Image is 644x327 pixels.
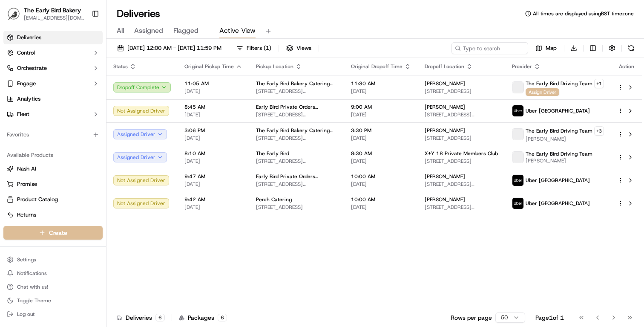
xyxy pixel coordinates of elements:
[256,150,289,157] span: The Early Bird
[526,150,592,157] span: The Early Bird Driving Team
[425,127,465,134] span: [PERSON_NAME]
[451,42,528,54] input: Type to search
[17,34,41,41] span: Deliveries
[256,63,293,70] span: Pickup Location
[425,150,498,157] span: X+Y 18 Private Members Club
[425,104,465,110] span: [PERSON_NAME]
[17,256,36,263] span: Settings
[351,150,411,157] span: 8:30 AM
[532,42,561,54] button: Map
[3,77,103,90] button: Engage
[256,196,292,203] span: Perch Catering
[7,211,99,219] a: Returns
[7,196,99,203] a: Product Catalog
[425,158,498,165] span: [STREET_ADDRESS]
[184,181,242,188] span: [DATE]
[17,297,51,304] span: Toggle Theme
[17,180,37,188] span: Promise
[264,44,271,52] span: ( 1 )
[184,111,242,118] span: [DATE]
[256,111,337,118] span: [STREET_ADDRESS][PERSON_NAME]
[184,173,242,180] span: 9:47 AM
[113,82,171,93] button: Dropoff Complete
[184,104,242,110] span: 8:45 AM
[351,181,411,188] span: [DATE]
[184,80,242,87] span: 11:05 AM
[7,180,99,188] a: Promise
[594,126,604,136] button: +3
[17,165,36,173] span: Nash AI
[533,10,634,17] span: All times are displayed using BST timezone
[526,157,592,164] span: [PERSON_NAME]
[117,313,165,322] div: Deliveries
[173,26,198,36] span: Flagged
[17,311,34,318] span: Log out
[256,80,337,87] span: The Early Bird Bakery Catering (PO Store)
[155,314,165,321] div: 6
[425,88,498,95] span: [STREET_ADDRESS]
[113,63,128,70] span: Status
[3,148,103,162] div: Available Products
[256,204,337,211] span: [STREET_ADDRESS]
[351,80,411,87] span: 11:30 AM
[113,129,167,139] button: Assigned Driver
[451,313,492,322] p: Rows per page
[3,226,103,240] button: Create
[17,196,58,203] span: Product Catalog
[425,181,498,188] span: [STREET_ADDRESS][PERSON_NAME]
[3,61,103,75] button: Orchestrate
[351,104,411,110] span: 9:00 AM
[425,135,498,142] span: [STREET_ADDRESS]
[256,88,337,95] span: [STREET_ADDRESS][PERSON_NAME]
[113,152,167,162] button: Assigned Driver
[618,63,635,70] div: Action
[3,3,88,24] button: The Early Bird BakeryThe Early Bird Bakery[EMAIL_ADDRESS][DOMAIN_NAME]
[3,267,103,279] button: Notifications
[3,46,103,60] button: Control
[17,95,40,103] span: Analytics
[24,6,81,14] button: The Early Bird Bakery
[184,127,242,134] span: 3:06 PM
[247,44,271,52] span: Filters
[17,270,47,277] span: Notifications
[512,105,523,116] img: uber-new-logo.jpeg
[7,7,20,20] img: The Early Bird Bakery
[526,127,592,134] span: The Early Bird Driving Team
[526,136,604,142] span: [PERSON_NAME]
[425,111,498,118] span: [STREET_ADDRESS][PERSON_NAME]
[184,135,242,142] span: [DATE]
[546,44,557,52] span: Map
[256,135,337,142] span: [STREET_ADDRESS][PERSON_NAME]
[351,111,411,118] span: [DATE]
[184,196,242,203] span: 9:42 AM
[625,42,637,54] button: Refresh
[3,254,103,266] button: Settings
[3,193,103,206] button: Product Catalog
[17,49,35,57] span: Control
[351,204,411,211] span: [DATE]
[425,204,498,211] span: [STREET_ADDRESS][PERSON_NAME]
[113,42,225,54] button: [DATE] 12:00 AM - [DATE] 11:59 PM
[49,229,67,237] span: Create
[512,175,523,186] img: uber-new-logo.jpeg
[17,110,29,118] span: Fleet
[17,211,36,219] span: Returns
[594,79,604,88] button: +1
[17,80,36,87] span: Engage
[526,88,559,96] span: Assign Driver
[351,158,411,165] span: [DATE]
[425,196,465,203] span: [PERSON_NAME]
[512,63,532,70] span: Provider
[256,158,337,165] span: [STREET_ADDRESS][PERSON_NAME]
[117,26,124,36] span: All
[3,177,103,191] button: Promise
[233,42,275,54] button: Filters(1)
[526,177,590,184] span: Uber [GEOGRAPHIC_DATA]
[351,135,411,142] span: [DATE]
[3,295,103,307] button: Toggle Theme
[7,165,99,173] a: Nash AI
[184,88,242,95] span: [DATE]
[17,64,47,72] span: Orchestrate
[184,150,242,157] span: 8:10 AM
